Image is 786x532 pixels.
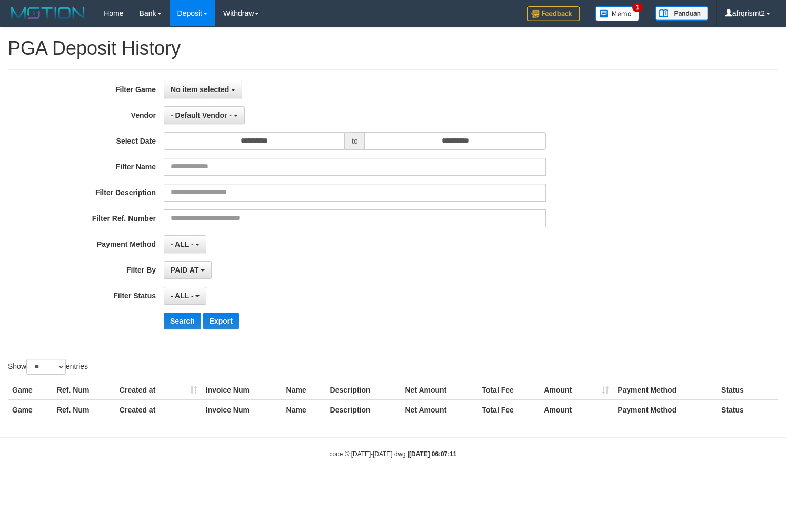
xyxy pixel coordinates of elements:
[326,400,401,419] th: Description
[477,380,540,400] th: Total Fee
[477,400,540,419] th: Total Fee
[26,359,66,375] select: Showentries
[330,450,457,458] small: code © [DATE]-[DATE] dwg |
[171,111,232,119] span: - Default Vendor -
[171,266,198,274] span: PAID AT
[115,380,202,400] th: Created at
[164,287,206,305] button: - ALL -
[632,3,643,12] span: 1
[282,380,326,400] th: Name
[401,400,477,419] th: Net Amount
[203,313,239,329] button: Export
[282,400,326,419] th: Name
[540,380,613,400] th: Amount
[8,5,88,21] img: MOTION_logo.png
[164,313,201,329] button: Search
[53,380,115,400] th: Ref. Num
[595,6,640,21] img: Button%20Memo.svg
[345,132,365,150] span: to
[164,81,242,98] button: No item selected
[53,400,115,419] th: Ref. Num
[8,400,53,419] th: Game
[717,380,778,400] th: Status
[171,85,229,94] span: No item selected
[171,292,194,300] span: - ALL -
[202,380,282,400] th: Invoice Num
[8,38,778,59] h1: PGA Deposit History
[401,380,477,400] th: Net Amount
[655,6,708,21] img: panduan.png
[8,380,53,400] th: Game
[613,380,717,400] th: Payment Method
[540,400,613,419] th: Amount
[326,380,401,400] th: Description
[8,359,88,375] label: Show entries
[115,400,202,419] th: Created at
[717,400,778,419] th: Status
[202,400,282,419] th: Invoice Num
[164,261,212,279] button: PAID AT
[409,450,456,458] strong: [DATE] 06:07:11
[171,240,194,248] span: - ALL -
[164,106,245,124] button: - Default Vendor -
[164,235,206,253] button: - ALL -
[613,400,717,419] th: Payment Method
[527,6,580,21] img: Feedback.jpg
